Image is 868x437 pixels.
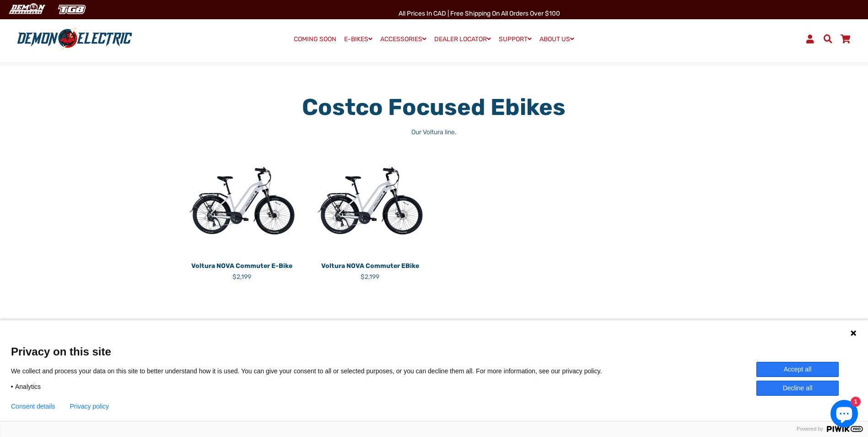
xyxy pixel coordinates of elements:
img: TGB Canada [53,2,91,17]
img: Demon Electric [5,2,49,17]
button: Decline all [756,381,839,396]
span: Privacy on this site [11,345,857,358]
button: Consent details [11,403,55,410]
h1: Costco Focused Ebikes [270,93,598,121]
span: Analytics [15,382,41,391]
a: SUPPORT [496,33,535,46]
img: Voltura NOVA Commuter e-Bike [185,143,299,258]
a: Privacy policy [70,403,109,410]
a: DEALER LOCATOR [431,33,494,46]
p: Voltura NOVA Commuter e-Bike [185,261,299,271]
a: ACCESSORIES [377,33,430,46]
img: Voltura NOVA Commuter eBike [313,143,427,258]
span: Powered by [793,426,827,432]
p: Voltura NOVA Commuter eBike [313,261,427,271]
a: ABOUT US [536,33,577,46]
img: Demon Electric logo [14,27,135,51]
span: $2,199 [232,273,251,281]
a: E-BIKES [341,33,376,46]
span: $2,199 [361,273,379,281]
a: Voltura NOVA Commuter e-Bike $2,199 [185,258,299,282]
p: Our Voltura line. [270,127,598,137]
a: COMING SOON [291,33,340,46]
a: Voltura NOVA Commuter eBike $2,199 [313,258,427,282]
inbox-online-store-chat: Shopify online store chat [828,400,861,430]
button: Accept all [756,362,839,377]
span: All Prices in CAD | Free shipping on all orders over $100 [399,10,560,17]
p: We collect and process your data on this site to better understand how it is used. You can give y... [11,367,615,375]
